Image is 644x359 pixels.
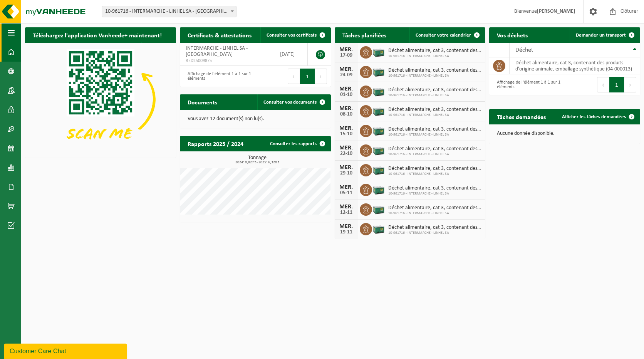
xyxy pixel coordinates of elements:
[339,86,354,92] div: MER.
[609,77,624,92] button: 1
[388,126,482,133] span: Déchet alimentaire, cat 3, contenant des produits d'origine animale, emballage s...
[339,223,354,230] div: MER.
[372,124,385,137] img: PB-LB-0680-HPE-GN-01
[388,54,482,59] span: 10-961716 - INTERMARCHE - LINHEL SA
[339,230,354,235] div: 19-11
[339,66,354,72] div: MER.
[184,68,252,85] div: Affichage de l'élément 1 à 1 sur 1 éléments
[339,47,354,53] div: MER.
[339,145,354,151] div: MER.
[388,211,482,216] span: 10-961716 - INTERMARCHE - LINHEL SA
[300,69,315,84] button: 1
[339,210,354,215] div: 12-11
[515,47,533,53] span: Déchet
[264,136,330,151] a: Consulter les rapports
[25,27,169,42] h2: Téléchargez l'application Vanheede+ maintenant!
[372,202,385,215] img: PB-LB-0680-HPE-GN-01
[576,33,626,38] span: Demander un transport
[267,33,317,38] span: Consulter vos certificats
[388,93,482,98] span: 10-961716 - INTERMARCHE - LINHEL SA
[388,146,482,152] span: Déchet alimentaire, cat 3, contenant des produits d'origine animale, emballage s...
[339,125,354,131] div: MER.
[180,136,251,151] h2: Rapports 2025 / 2024
[180,27,259,42] h2: Certificats & attestations
[372,163,385,176] img: PB-LB-0680-HPE-GN-01
[372,222,385,235] img: PB-LB-0680-HPE-GN-01
[315,69,327,84] button: Next
[339,171,354,176] div: 29-10
[339,190,354,196] div: 05-11
[339,92,354,97] div: 01-10
[184,155,331,164] h3: Tonnage
[339,131,354,137] div: 15-10
[489,27,535,42] h2: Vos déchets
[570,27,639,43] a: Demander un transport
[562,114,626,119] span: Afficher les tâches demandées
[388,74,482,78] span: 10-961716 - INTERMARCHE - LINHEL SA
[597,77,609,92] button: Previous
[388,225,482,231] span: Déchet alimentaire, cat 3, contenant des produits d'origine animale, emballage s...
[537,8,575,14] strong: [PERSON_NAME]
[188,116,323,122] p: Vous avez 12 document(s) non lu(s).
[339,112,354,117] div: 08-10
[388,133,482,137] span: 10-961716 - INTERMARCHE - LINHEL SA
[416,33,471,38] span: Consulter votre calendrier
[102,6,236,17] span: 10-961716 - INTERMARCHE - LINHEL SA - GOUZEAUCOURT
[388,191,482,196] span: 10-961716 - INTERMARCHE - LINHEL SA
[372,84,385,97] img: PB-LB-0680-HPE-GN-01
[339,184,354,190] div: MER.
[372,45,385,58] img: PB-LB-0680-HPE-GN-01
[186,45,248,57] span: INTERMARCHE - LINHEL SA - [GEOGRAPHIC_DATA]
[388,48,482,54] span: Déchet alimentaire, cat 3, contenant des produits d'origine animale, emballage s...
[335,27,394,42] h2: Tâches planifiées
[288,69,300,84] button: Previous
[388,205,482,211] span: Déchet alimentaire, cat 3, contenant des produits d'origine animale, emballage s...
[497,131,632,136] p: Aucune donnée disponible.
[409,27,485,43] a: Consulter votre calendrier
[102,6,236,17] span: 10-961716 - INTERMARCHE - LINHEL SA - GOUZEAUCOURT
[260,27,330,43] a: Consulter vos certificats
[274,43,308,66] td: [DATE]
[493,76,561,93] div: Affichage de l'élément 1 à 1 sur 1 éléments
[388,113,482,117] span: 10-961716 - INTERMARCHE - LINHEL SA
[339,53,354,58] div: 17-09
[388,67,482,74] span: Déchet alimentaire, cat 3, contenant des produits d'origine animale, emballage s...
[388,107,482,113] span: Déchet alimentaire, cat 3, contenant des produits d'origine animale, emballage s...
[388,172,482,176] span: 10-961716 - INTERMARCHE - LINHEL SA
[372,104,385,117] img: PB-LB-0680-HPE-GN-01
[372,143,385,156] img: PB-LB-0680-HPE-GN-01
[388,231,482,235] span: 10-961716 - INTERMARCHE - LINHEL SA
[388,152,482,157] span: 10-961716 - INTERMARCHE - LINHEL SA
[4,342,129,359] iframe: chat widget
[339,72,354,78] div: 24-09
[556,109,639,124] a: Afficher les tâches demandées
[510,57,640,74] td: déchet alimentaire, cat 3, contenant des produits d'origine animale, emballage synthétique (04-00...
[372,65,385,78] img: PB-LB-0680-HPE-GN-01
[388,87,482,93] span: Déchet alimentaire, cat 3, contenant des produits d'origine animale, emballage s...
[339,204,354,210] div: MER.
[339,106,354,112] div: MER.
[263,100,317,105] span: Consulter vos documents
[184,161,331,164] span: 2024: 0,827 t - 2025: 6,320 t
[25,43,176,156] img: Download de VHEPlus App
[372,183,385,196] img: PB-LB-0680-HPE-GN-01
[624,77,636,92] button: Next
[186,58,268,64] span: RED25009875
[489,109,553,124] h2: Tâches demandées
[388,166,482,172] span: Déchet alimentaire, cat 3, contenant des produits d'origine animale, emballage s...
[339,164,354,171] div: MER.
[339,151,354,156] div: 22-10
[180,94,225,109] h2: Documents
[388,185,482,191] span: Déchet alimentaire, cat 3, contenant des produits d'origine animale, emballage s...
[257,94,330,110] a: Consulter vos documents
